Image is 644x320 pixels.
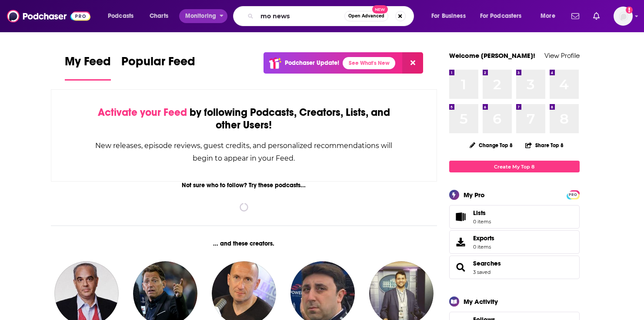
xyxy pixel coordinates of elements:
[544,51,580,60] a: View Profile
[464,297,498,306] div: My Activity
[452,211,470,223] span: Lists
[257,9,344,23] input: Search podcasts, credits, & more...
[541,10,555,22] span: More
[431,10,466,22] span: For Business
[473,219,491,225] span: 0 items
[473,209,491,217] span: Lists
[179,9,227,23] button: open menu
[473,269,491,275] a: 3 saved
[614,7,633,26] span: Logged in as ynesbit
[344,11,388,21] button: Open AdvancedNew
[473,234,494,242] span: Exports
[372,5,388,13] span: New
[525,137,564,154] button: Share Top 8
[449,205,580,229] a: Lists
[449,256,580,279] span: Searches
[241,6,422,26] div: Search podcasts, credits, & more...
[626,7,633,13] svg: Add a profile image
[614,7,633,26] img: User Profile
[464,191,485,199] div: My Pro
[473,244,494,250] span: 0 items
[102,9,145,23] button: open menu
[51,240,437,247] div: ... and these creators.
[480,10,522,22] span: For Podcasters
[121,54,195,81] a: Popular Feed
[474,9,534,23] button: open menu
[452,236,470,248] span: Exports
[185,10,216,22] span: Monitoring
[425,9,477,23] button: open menu
[144,9,174,23] a: Charts
[7,8,90,24] img: Podchaser - Follow, Share and Rate Podcasts
[464,140,518,151] button: Change Top 8
[473,209,486,217] span: Lists
[568,192,578,198] span: PRO
[568,191,578,198] a: PRO
[590,9,603,24] a: Show notifications dropdown
[449,161,580,172] a: Create My Top 8
[343,57,395,69] a: See What's New
[449,51,535,60] a: Welcome [PERSON_NAME]!
[108,10,133,22] span: Podcasts
[614,7,633,26] button: Show profile menu
[285,59,339,67] p: Podchaser Update!
[348,14,384,18] span: Open Advanced
[95,106,394,131] div: by following Podcasts, Creators, Lists, and other Users!
[449,230,580,254] a: Exports
[452,261,470,273] a: Searches
[150,10,168,22] span: Charts
[65,54,111,81] a: My Feed
[121,54,195,74] span: Popular Feed
[65,54,111,74] span: My Feed
[95,139,394,165] div: New releases, episode reviews, guest credits, and personalized recommendations will begin to appe...
[51,182,437,189] div: Not sure who to follow? Try these podcasts...
[473,259,501,267] a: Searches
[534,9,566,23] button: open menu
[98,106,187,119] span: Activate your Feed
[568,9,583,24] a: Show notifications dropdown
